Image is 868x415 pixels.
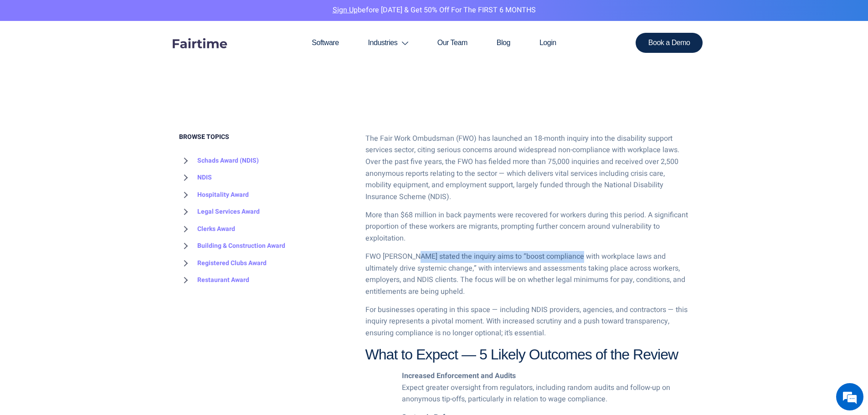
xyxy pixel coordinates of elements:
[402,370,516,381] strong: Increased Enforcement and Audits
[53,115,126,207] span: We're online!
[179,220,235,238] a: Clerks Award
[365,251,689,297] p: FWO [PERSON_NAME] stated the inquiry aims to “boost compliance with workplace laws and ultimately...
[297,21,353,65] a: Software
[47,51,153,63] div: Chat with us now
[636,33,703,53] a: Book a Demo
[179,203,260,220] a: Legal Services Award
[365,133,689,203] p: The Fair Work Ombudsman (FWO) has launched an 18-month inquiry into the disability support servic...
[179,272,249,289] a: Restaurant Award
[365,346,689,363] h3: What to Expect — 5 Likely Outcomes of the Review
[648,39,690,46] span: Book a Demo
[354,21,423,65] a: Industries
[525,21,571,65] a: Login
[179,152,352,289] nav: BROWSE TOPICS
[179,186,249,204] a: Hospitality Award
[5,249,174,281] textarea: Type your message and hit 'Enter'
[423,21,482,65] a: Our Team
[179,169,212,186] a: NDIS
[179,237,285,255] a: Building & Construction Award
[179,255,267,272] a: Registered Clubs Award
[179,133,352,289] div: BROWSE TOPICS
[333,5,358,15] a: Sign Up
[482,21,525,65] a: Blog
[149,5,171,26] div: Minimize live chat window
[7,5,861,16] p: before [DATE] & Get 50% Off for the FIRST 6 MONTHS
[402,370,689,405] li: Expect greater oversight from regulators, including random audits and follow-up on anonymous tip-...
[365,304,689,339] p: For businesses operating in this space — including NDIS providers, agencies, and contractors — th...
[179,152,259,169] a: Schads Award (NDIS)
[365,210,689,245] p: More than $68 million in back payments were recovered for workers during this period. A significa...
